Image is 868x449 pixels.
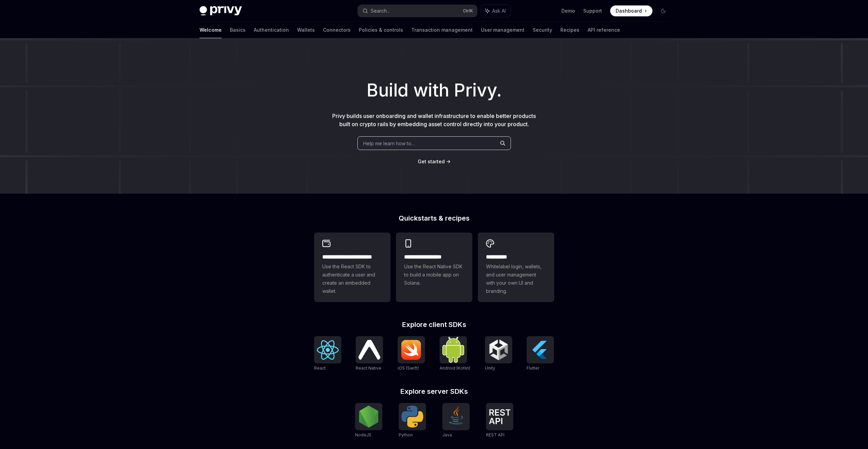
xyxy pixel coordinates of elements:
[445,406,467,428] img: Java
[314,321,554,328] h2: Explore client SDKs
[404,263,464,287] span: Use the React Native SDK to build a mobile app on Solana.
[658,5,669,16] button: Toggle dark mode
[440,365,470,371] span: Android (Kotlin)
[485,336,512,372] a: UnityUnity
[230,22,246,38] a: Basics
[485,365,495,371] span: Unity
[398,336,425,372] a: iOS (Swift)iOS (Swift)
[358,340,380,359] img: React Native
[486,432,504,437] span: REST API
[610,5,652,16] a: Dashboard
[297,22,315,38] a: Wallets
[616,8,642,14] span: Dashboard
[355,403,382,438] a: NodeJSNodeJS
[398,365,419,371] span: iOS (Swift)
[11,77,857,104] h1: Build with Privy.
[399,432,413,437] span: Python
[200,22,222,38] a: Welcome
[481,5,511,17] button: Ask AI
[588,22,620,38] a: API reference
[363,140,415,147] span: Help me learn how to…
[463,8,473,14] span: Ctrl K
[411,22,473,38] a: Transaction management
[488,339,510,361] img: Unity
[440,336,470,372] a: Android (Kotlin)Android (Kotlin)
[486,403,513,438] a: REST APIREST API
[359,22,403,38] a: Policies & controls
[314,365,326,371] span: React
[332,113,536,128] span: Privy builds user onboarding and wallet infrastructure to enable better products built on crypto ...
[478,233,554,302] a: **** *****Whitelabel login, wallets, and user management with your own UI and branding.
[314,336,341,372] a: ReactReact
[442,403,470,438] a: JavaJava
[442,337,464,362] img: Android (Kotlin)
[200,6,242,16] img: dark logo
[418,158,445,165] a: Get started
[533,22,552,38] a: Security
[371,7,390,15] div: Search...
[254,22,289,38] a: Authentication
[358,406,380,428] img: NodeJS
[489,409,511,424] img: REST API
[396,233,472,302] a: **** **** **** ***Use the React Native SDK to build a mobile app on Solana.
[529,339,551,361] img: Flutter
[356,365,381,371] span: React Native
[399,403,426,438] a: PythonPython
[355,432,371,437] span: NodeJS
[314,388,554,395] h2: Explore server SDKs
[314,215,554,222] h2: Quickstarts & recipes
[527,365,539,371] span: Flutter
[418,159,445,164] span: Get started
[356,336,383,372] a: React NativeReact Native
[323,22,351,38] a: Connectors
[442,432,452,437] span: Java
[481,22,525,38] a: User management
[358,5,477,17] button: Search...CtrlK
[401,406,423,428] img: Python
[486,263,546,295] span: Whitelabel login, wallets, and user management with your own UI and branding.
[527,336,554,372] a: FlutterFlutter
[492,8,506,14] span: Ask AI
[322,263,382,295] span: Use the React SDK to authenticate a user and create an embedded wallet.
[560,22,579,38] a: Recipes
[400,340,422,360] img: iOS (Swift)
[317,340,339,360] img: React
[561,8,575,14] a: Demo
[583,8,602,14] a: Support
